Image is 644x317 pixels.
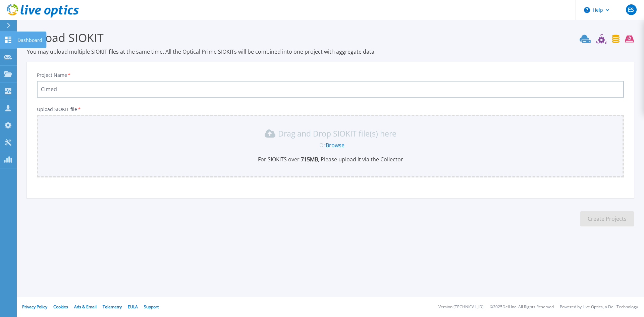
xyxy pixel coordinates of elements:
label: Project Name [37,73,71,77]
b: 715 MB [300,156,318,163]
li: Powered by Live Optics, a Dell Technology [560,305,638,309]
li: Version: [TECHNICAL_ID] [438,305,484,309]
a: Telemetry [103,304,122,310]
input: Enter Project Name [37,81,624,98]
p: For SIOKITS over , Please upload it via the Collector [41,156,620,163]
span: Or [319,142,326,149]
a: Ads & Email [74,304,97,310]
button: Create Projects [580,211,634,226]
div: Drag and Drop SIOKIT file(s) here OrBrowseFor SIOKITS over 715MB, Please upload it via the Collector [41,128,620,163]
a: Support [144,304,159,310]
p: Upload SIOKIT file [37,107,624,112]
p: You may upload multiple SIOKIT files at the same time. All the Optical Prime SIOKITs will be comb... [27,48,634,55]
p: Drag and Drop SIOKIT file(s) here [278,130,396,137]
h3: Upload SIOKIT [27,30,634,45]
li: © 2025 Dell Inc. All Rights Reserved [490,305,554,309]
p: Dashboard [17,32,42,49]
a: EULA [128,304,138,310]
a: Cookies [53,304,68,310]
a: Browse [326,142,344,149]
a: Privacy Policy [22,304,47,310]
span: ES [628,7,634,12]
